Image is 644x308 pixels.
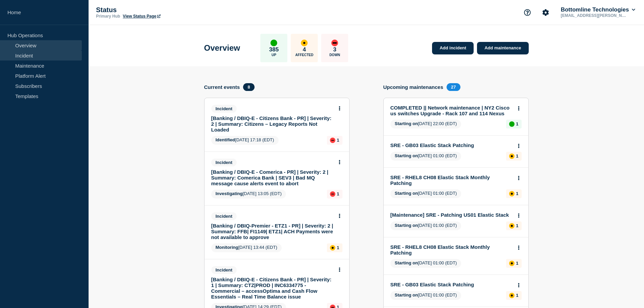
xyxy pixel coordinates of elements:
button: Support [520,5,534,20]
div: down [331,40,338,46]
p: 1 [516,153,518,159]
p: 1 [516,293,518,298]
div: affected [330,245,335,251]
span: Incident [211,159,237,166]
a: View Status Page [123,14,160,19]
span: [DATE] 13:44 (EDT) [211,243,282,252]
div: down [330,138,335,143]
p: 1 [516,191,518,196]
span: Incident [211,105,237,113]
h4: Upcoming maintenances [383,84,444,90]
span: Starting on [395,191,418,196]
span: [DATE] 01:00 (EDT) [390,259,461,268]
button: Account settings [539,5,553,20]
a: [Banking / DBIQ-E - Citizens Bank - PR] | Severity: 2 | Summary: Citizens – Legacy Reports Not Lo... [211,115,333,133]
div: affected [509,191,515,196]
span: 27 [447,83,460,91]
p: Primary Hub [96,14,120,19]
p: [EMAIL_ADDRESS][PERSON_NAME][DOMAIN_NAME] [559,13,630,18]
p: 3 [333,46,336,53]
a: [Banking / DBIQ-E - Citizens Bank - PR] | Severity: 1 | Summary: CTZ|PROD | INC6334775 - Commerci... [211,277,333,300]
a: COMPLETED || Network maintenance | NY2 Cisco us switches Upgrade - Rack 107 and 114 Nexus [390,105,512,116]
span: Starting on [395,292,418,298]
span: [DATE] 01:00 (EDT) [390,189,461,198]
div: affected [509,153,515,159]
span: Starting on [395,260,418,265]
span: Starting on [395,121,418,126]
button: Bottomline Technologies [559,6,637,13]
a: SRE - RHEL8 CH08 Elastic Stack Monthly Patching [390,244,512,256]
p: 1 [516,223,518,228]
p: 1 [337,191,339,196]
p: 385 [269,46,279,53]
span: Starting on [395,153,418,158]
div: affected [509,261,515,266]
a: Add maintenance [477,42,528,54]
p: Down [329,53,340,57]
div: down [330,191,335,197]
span: [DATE] 22:00 (EDT) [390,120,461,128]
div: up [270,40,277,46]
span: Investigating [216,191,243,196]
p: 1 [516,261,518,266]
a: SRE - RHEL8 CH08 Elastic Stack Monthly Patching [390,174,512,186]
span: [DATE] 01:00 (EDT) [390,291,461,300]
p: Up [271,53,276,57]
span: 8 [243,83,254,91]
a: [Banking / DBIQ-E - Comerica - PR] | Severity: 2 | Summary: Comerica Bank | SEV3 | Bad MQ message... [211,169,333,186]
p: 1 [337,245,339,250]
p: Affected [295,53,313,57]
span: [DATE] 17:18 (EDT) [211,136,279,145]
span: Identified [216,137,235,142]
a: SRE - GB03 Elastic Stack Patching [390,142,512,148]
span: Incident [211,212,237,220]
div: up [509,121,515,127]
span: [DATE] 13:05 (EDT) [211,190,286,198]
p: Status [96,6,231,14]
h1: Overview [204,43,240,53]
span: Starting on [395,223,418,228]
h4: Current events [204,84,240,90]
span: [DATE] 01:00 (EDT) [390,221,461,230]
div: affected [509,293,515,298]
p: 1 [516,121,518,126]
div: affected [301,40,308,46]
div: affected [509,223,515,229]
a: Add incident [432,42,474,54]
span: Monitoring [216,245,238,250]
p: 1 [337,138,339,143]
p: 4 [303,46,306,53]
span: [DATE] 01:00 (EDT) [390,152,461,161]
span: Incident [211,266,237,274]
a: [Banking / DBIQ-Premier - ETZ1 - PR] | Severity: 2 | Summary: FFB| FI1149| ETZ1| ACH Payments wer... [211,223,333,240]
a: [Maintenance] SRE - Patching US01 Elastic Stack [390,212,512,218]
a: SRE - GB03 Elastic Stack Patching [390,282,512,287]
